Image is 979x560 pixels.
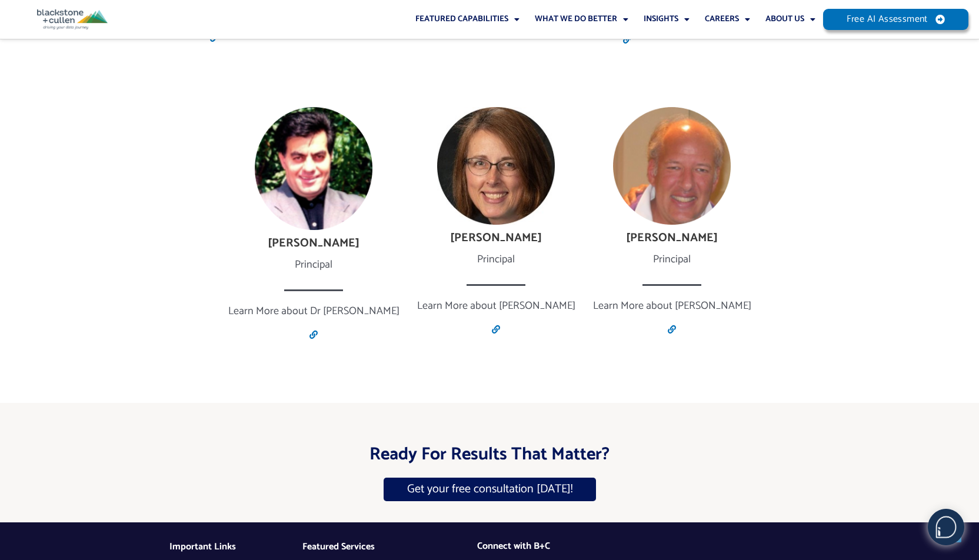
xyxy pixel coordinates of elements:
[437,107,555,225] img: Kris Fuehr
[613,107,731,225] img: Bruce Alpert
[369,440,610,469] a: Ready for Results that Matter?
[477,541,680,552] h4: Connect with B+C
[384,478,596,501] a: Get your free consultation [DATE]!
[228,236,399,251] h4: [PERSON_NAME]
[417,298,575,315] p: Learn More about [PERSON_NAME]
[593,231,751,245] h4: [PERSON_NAME]
[302,541,477,552] h4: Featured Services
[255,107,372,230] img: Nabil Ahmed
[593,298,751,315] p: Learn More about [PERSON_NAME]
[593,251,751,269] div: Principal
[407,484,572,495] span: Get your free consultation [DATE]!
[847,15,928,24] span: Free AI Assessment
[823,9,969,30] a: Free AI Assessment
[169,541,302,552] h4: Important Links
[417,251,575,269] div: Principal
[228,256,399,274] div: Principal
[228,303,399,321] p: Learn More about Dr [PERSON_NAME]
[928,509,964,545] img: users%2F5SSOSaKfQqXq3cFEnIZRYMEs4ra2%2Fmedia%2Fimages%2F-Bulle%20blanche%20sans%20fond%20%2B%20ma...
[417,231,575,245] h4: [PERSON_NAME]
